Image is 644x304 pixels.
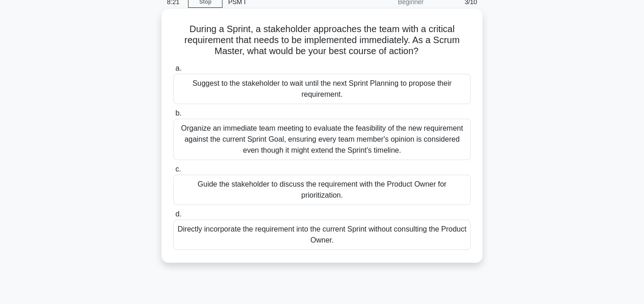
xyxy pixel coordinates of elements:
span: b. [175,109,181,117]
div: Guide the stakeholder to discuss the requirement with the Product Owner for prioritization. [173,175,471,205]
div: Directly incorporate the requirement into the current Sprint without consulting the Product Owner. [173,220,471,250]
div: Organize an immediate team meeting to evaluate the feasibility of the new requirement against the... [173,119,471,160]
div: Suggest to the stakeholder to wait until the next Sprint Planning to propose their requirement. [173,74,471,104]
span: d. [175,210,181,218]
span: c. [175,165,181,173]
h5: During a Sprint, a stakeholder approaches the team with a critical requirement that needs to be i... [172,23,472,57]
span: a. [175,64,181,72]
